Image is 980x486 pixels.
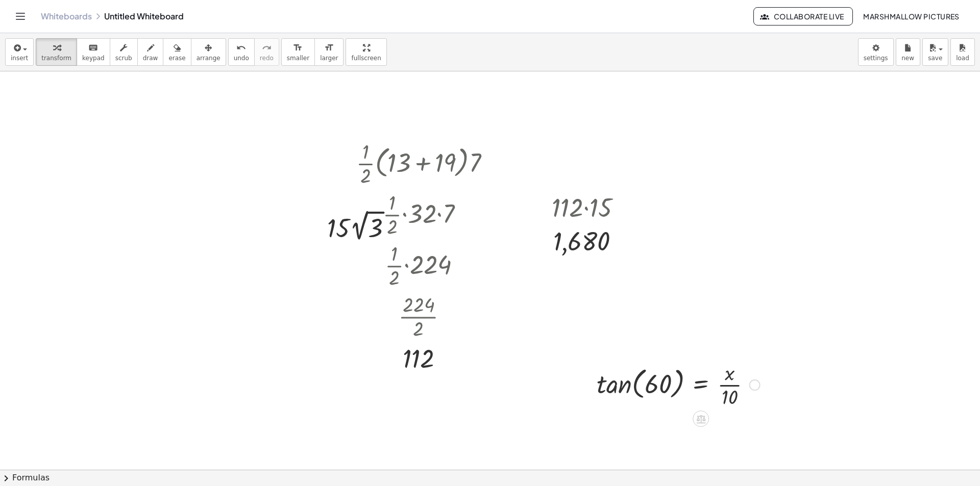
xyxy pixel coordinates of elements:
[351,55,381,62] span: fullscreen
[324,42,334,54] i: format_size
[254,38,279,66] button: redoredo
[143,55,158,62] span: draw
[855,7,968,25] button: Marshmallow Pictures
[281,38,315,66] button: format_sizesmaller
[88,42,98,54] i: keyboard
[901,55,914,62] span: new
[197,55,220,62] span: arrange
[11,55,28,62] span: insert
[956,55,969,62] span: load
[858,38,894,66] button: settings
[163,38,191,66] button: erase
[928,55,942,62] span: save
[36,38,77,66] button: transform
[922,38,948,66] button: save
[137,38,164,66] button: draw
[262,42,272,54] i: redo
[236,42,246,54] i: undo
[115,55,132,62] span: scrub
[693,411,709,427] div: Apply the same math to both sides of the equation
[762,12,844,21] span: Collaborate Live
[110,38,138,66] button: scrub
[191,38,226,66] button: arrange
[260,55,274,62] span: redo
[287,55,309,62] span: smaller
[77,38,110,66] button: keyboardkeypad
[82,55,105,62] span: keypad
[234,55,249,62] span: undo
[950,38,975,66] button: load
[864,55,888,62] span: settings
[346,38,386,66] button: fullscreen
[41,55,71,62] span: transform
[863,12,960,21] span: Marshmallow Pictures
[896,38,920,66] button: new
[293,42,303,54] i: format_size
[314,38,344,66] button: format_sizelarger
[168,55,185,62] span: erase
[12,8,29,24] button: Toggle navigation
[753,7,852,25] button: Collaborate Live
[41,11,92,21] a: Whiteboards
[228,38,255,66] button: undoundo
[320,55,338,62] span: larger
[5,38,34,66] button: insert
